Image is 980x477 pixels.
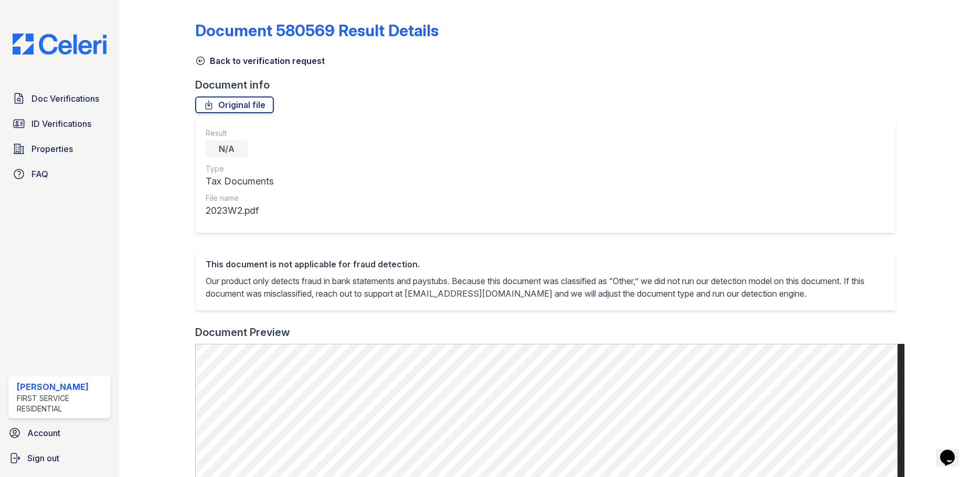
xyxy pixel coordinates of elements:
span: Properties [31,143,73,155]
a: ID Verifications [8,113,111,134]
a: Document 580569 Result Details [195,21,439,40]
a: Sign out [4,448,115,469]
iframe: chat widget [936,435,970,467]
img: CE_Logo_Blue-a8612792a0a2168367f1c8372b55b34899dd931a85d93a1a3d3e32e68fde9ad4.png [4,34,115,55]
span: Sign out [27,452,59,464]
span: ID Verifications [31,117,91,130]
a: Doc Verifications [8,88,111,109]
a: Back to verification request [195,55,325,67]
div: Type [206,164,274,174]
div: Tax Documents [206,174,274,189]
div: 2023W2.pdf [206,203,274,218]
a: Original file [195,96,274,113]
div: [PERSON_NAME] [17,381,106,393]
span: Doc Verifications [31,92,99,105]
a: Properties [8,138,111,159]
div: File name [206,193,274,203]
a: Account [4,422,115,443]
div: First Service Residential [17,393,106,414]
span: FAQ [31,168,48,180]
div: This document is not applicable for fraud detection. [206,258,886,270]
div: Document info [195,78,904,92]
span: Account [27,427,60,439]
div: Result [206,128,274,138]
p: Our product only detects fraud in bank statements and paystubs. Because this document was classif... [206,275,886,300]
div: N/A [206,140,248,157]
div: Document Preview [195,325,290,340]
a: FAQ [8,164,111,185]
